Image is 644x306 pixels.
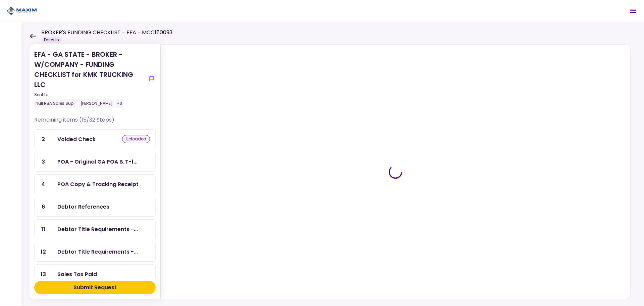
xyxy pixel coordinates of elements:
[34,49,145,108] div: EFA - GA STATE - BROKER - W/COMPANY - FUNDING CHECKLIST for KMK TRUCKING LLC
[148,75,156,83] button: show-messages
[57,180,139,188] div: POA Copy & Tracking Receipt
[34,219,156,239] a: 11Debtor Title Requirements - Other Requirements
[57,203,109,211] div: Debtor References
[122,135,150,143] div: uploaded
[34,174,156,194] a: 4POA Copy & Tracking Receipt
[41,29,172,37] h1: BROKER'S FUNDING CHECKLIST - EFA - MCC150093
[115,99,123,108] div: +3
[57,225,138,233] div: Debtor Title Requirements - Other Requirements
[57,135,96,143] div: Voided Check
[35,152,52,171] div: 3
[35,242,52,261] div: 12
[35,130,52,149] div: 2
[35,220,52,239] div: 11
[34,99,78,108] div: null RBA Sales Sup...
[34,116,156,129] div: Remaining items (15/32 Steps)
[57,270,97,278] div: Sales Tax Paid
[35,175,52,194] div: 4
[34,152,156,172] a: 3POA - Original GA POA & T-146 (Received in house)
[34,197,156,217] a: 6Debtor References
[34,281,156,294] button: Submit Request
[41,37,62,43] div: Docs In
[35,265,52,284] div: 13
[34,242,156,262] a: 12Debtor Title Requirements - Proof of IRP or Exemption
[7,6,37,16] img: Partner icon
[34,129,156,149] a: 2Voided Checkuploaded
[35,197,52,216] div: 6
[73,283,117,292] div: Submit Request
[625,3,641,19] button: Open menu
[34,264,156,284] a: 13Sales Tax Paid
[79,99,114,108] div: [PERSON_NAME]
[57,158,138,166] div: POA - Original GA POA & T-146 (Received in house)
[57,248,138,256] div: Debtor Title Requirements - Proof of IRP or Exemption
[34,92,145,98] div: Sent to:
